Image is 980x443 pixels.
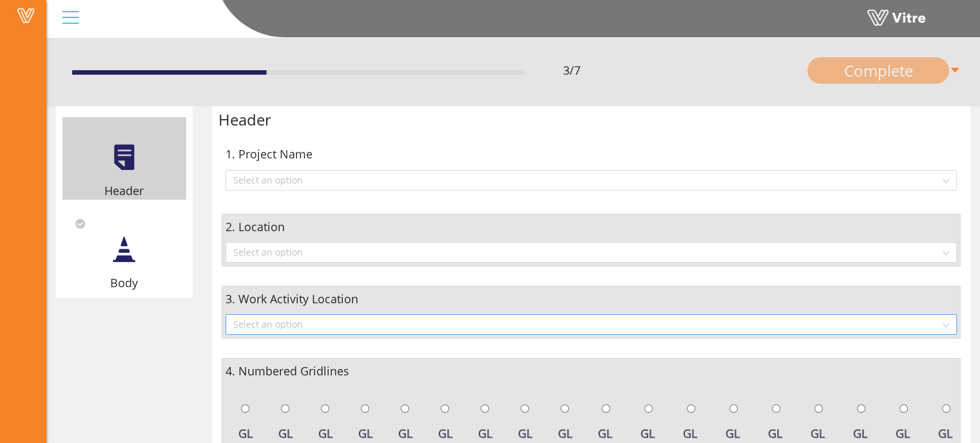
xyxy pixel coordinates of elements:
span: caret-down [949,57,961,84]
span: 1. Project Name [226,145,312,163]
span: 3. Work Activity Location [226,290,358,308]
div: Header [62,182,186,200]
div: Body [62,274,186,292]
span: 2. Location [226,218,285,236]
div: Header [218,108,965,132]
span: 3 / 7 [563,61,581,79]
span: 4. Numbered Gridlines [226,362,349,380]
